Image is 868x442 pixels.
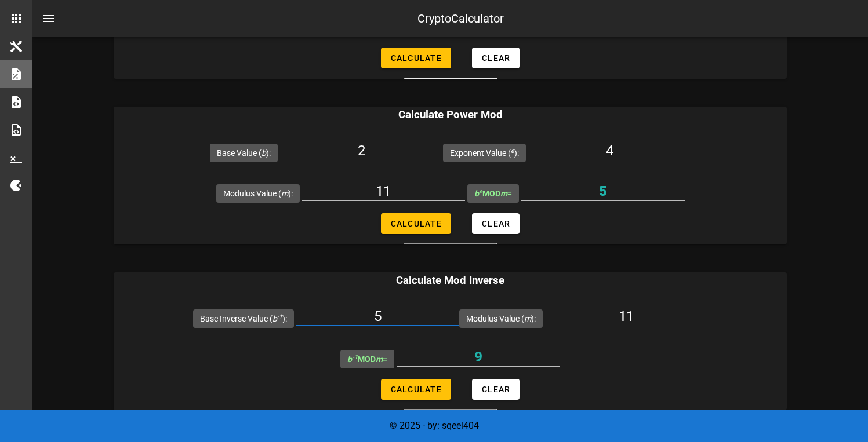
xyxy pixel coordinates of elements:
button: Calculate [381,48,451,68]
i: b [347,355,358,364]
button: nav-menu-toggle [35,5,63,32]
sup: e [479,188,482,195]
button: Clear [472,48,520,68]
span: MOD = [347,355,387,364]
span: Calculate [390,219,442,228]
i: b [273,314,282,323]
i: b [474,189,482,198]
i: m [376,355,383,364]
button: Calculate [381,213,451,234]
span: Clear [481,385,510,394]
div: CryptoCalculator [417,10,504,27]
h3: Calculate Mod Inverse [114,272,787,288]
button: Calculate [381,379,451,400]
sup: -1 [277,313,282,320]
h3: Calculate Power Mod [114,107,787,123]
label: Base Inverse Value ( ): [200,313,287,324]
sup: e [511,147,514,155]
label: Modulus Value ( ): [223,188,293,199]
button: Clear [472,213,520,234]
span: Calculate [390,385,442,394]
span: Clear [481,53,510,63]
label: Exponent Value ( ): [450,147,519,159]
label: Modulus Value ( ): [466,313,536,324]
i: m [524,314,531,323]
i: m [500,189,507,198]
sup: -1 [352,353,358,361]
label: Base Value ( ): [217,147,271,159]
button: Clear [472,379,520,400]
span: Calculate [390,53,442,63]
span: © 2025 - by: sqeel404 [390,420,479,431]
span: Clear [481,219,510,228]
i: m [281,189,288,198]
span: MOD = [474,189,512,198]
i: b [262,148,266,158]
